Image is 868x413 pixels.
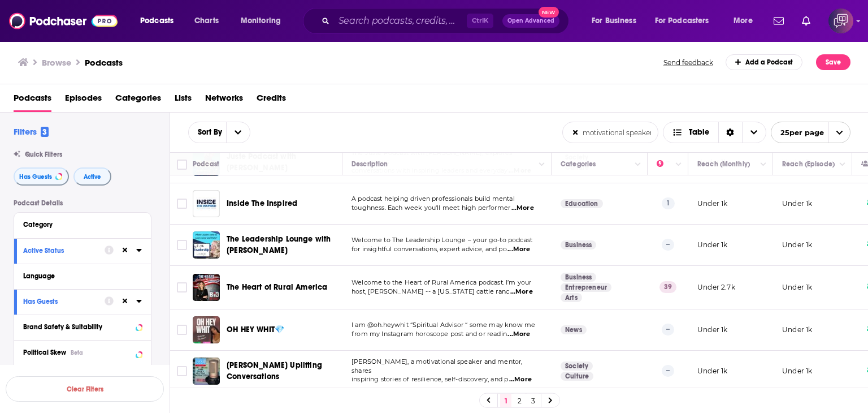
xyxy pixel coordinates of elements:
[718,122,742,143] div: Sort Direction
[782,325,812,334] p: Under 1k
[23,217,142,231] button: Category
[507,18,554,24] span: Open Advanced
[6,376,164,402] button: Clear Filters
[351,195,515,203] span: A podcast helping driven professionals build mental
[782,366,812,376] p: Under 1k
[227,199,297,208] span: Inside The Inspired
[227,360,338,382] a: [PERSON_NAME] Uplifting Conversations
[351,287,509,295] span: host, [PERSON_NAME] ​-- a [US_STATE] cattle ranc
[657,157,672,171] div: Power Score
[175,89,192,112] a: Lists
[662,365,674,376] p: --
[25,150,62,158] span: Quick Filters
[334,12,467,30] input: Search podcasts, credits, & more...
[193,157,219,171] div: Podcast
[726,54,803,70] a: Add a Podcast
[561,240,596,249] a: Business
[584,12,650,30] button: open menu
[189,128,226,136] button: open menu
[561,372,593,381] a: Culture
[351,157,388,171] div: Description
[828,8,853,33] span: Logged in as corioliscompany
[187,12,225,30] a: Charts
[535,158,549,171] button: Column Actions
[697,240,727,249] p: Under 1k
[351,330,507,338] span: from my Instagram horoscope post and or readin
[227,282,327,292] span: The Heart of Rural America
[23,320,142,334] button: Brand Safety & Suitability
[227,325,284,334] span: OH HEY WHIT💎
[189,128,226,136] span: Sort By
[23,294,105,308] button: Has Guests
[23,269,142,283] button: Language
[227,198,297,209] a: Inside The Inspired
[797,11,815,31] a: Show notifications dropdown
[23,345,142,359] button: Political SkewBeta
[510,287,533,296] span: ...More
[648,12,726,30] button: open menu
[193,316,220,343] a: OH HEY WHIT💎
[73,167,111,186] button: Active
[726,12,767,30] button: open menu
[132,12,188,30] button: open menu
[782,240,812,249] p: Under 1k
[177,199,187,209] span: Toggle select row
[193,358,220,385] img: James Dakin's Uplifting Conversations
[227,234,331,255] span: The Leadership Lounge with [PERSON_NAME]
[227,360,322,381] span: [PERSON_NAME] Uplifting Conversations
[351,375,508,383] span: inspiring stories of resilience, self-discovery, and p
[697,157,750,171] div: Reach (Monthly)
[314,8,580,34] div: Search podcasts, credits, & more...
[663,122,766,143] h2: Choose View
[85,57,123,68] a: Podcasts
[507,245,530,254] span: ...More
[697,366,727,376] p: Under 1k
[660,58,717,67] button: Send feedback
[539,7,559,18] span: New
[42,57,71,68] h3: Browse
[115,89,161,112] a: Categories
[662,324,674,335] p: --
[631,158,645,171] button: Column Actions
[351,245,507,253] span: for insightful conversations, expert advice, and po
[697,282,735,292] p: Under 2.7k
[828,8,853,33] button: Show profile menu
[561,199,603,208] a: Education
[697,199,727,208] p: Under 1k
[205,89,243,112] a: Networks
[734,13,753,29] span: More
[193,274,220,301] img: The Heart of Rural America
[782,157,835,171] div: Reach (Episode)
[177,325,187,335] span: Toggle select row
[14,167,69,186] button: Has Guests
[23,349,66,356] span: Political Skew
[241,13,281,29] span: Monitoring
[177,366,187,376] span: Toggle select row
[662,197,675,209] p: 1
[140,13,173,29] span: Podcasts
[23,247,97,255] div: Active Status
[351,358,522,375] span: [PERSON_NAME], a motivational speaker and mentor, shares
[655,13,709,29] span: For Podcasters
[23,298,97,306] div: Has Guests
[23,272,134,280] div: Language
[514,394,525,407] a: 2
[561,273,596,282] a: Business
[19,174,52,180] span: Has Guests
[9,10,118,32] a: Podchaser - Follow, Share and Rate Podcasts
[14,199,151,207] p: Podcast Details
[697,325,727,334] p: Under 1k
[71,349,83,356] div: Beta
[782,199,812,208] p: Under 1k
[659,281,676,292] p: 39
[836,158,849,171] button: Column Actions
[672,158,685,171] button: Column Actions
[507,330,530,339] span: ...More
[351,321,535,329] span: I am @oh.heywhit “Spiritual Advisor “ some may know me
[193,231,220,259] img: The Leadership Lounge with Karie Millspaugh
[14,126,49,137] h2: Filters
